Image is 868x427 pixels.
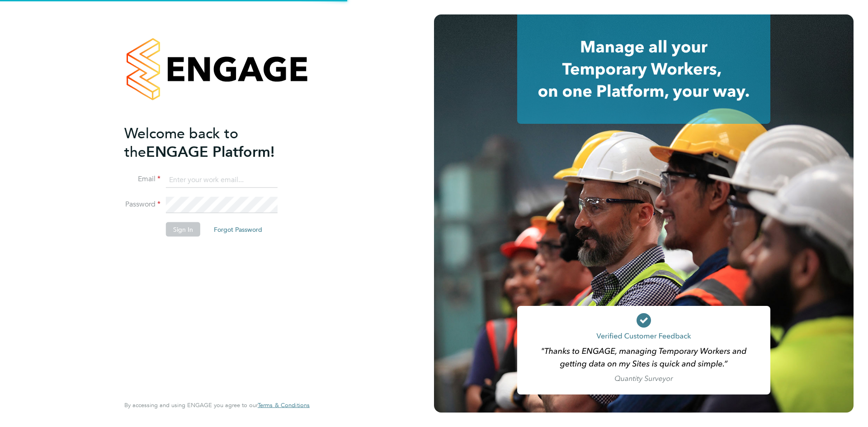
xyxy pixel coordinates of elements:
h2: ENGAGE Platform! [124,124,301,161]
label: Email [124,174,160,184]
button: Sign In [166,222,200,237]
a: Terms & Conditions [258,402,310,409]
input: Enter your work email... [166,172,278,188]
span: Welcome back to the [124,124,238,160]
label: Password [124,200,160,209]
button: Forgot Password [207,222,269,237]
span: By accessing and using ENGAGE you agree to our [124,401,310,409]
span: Terms & Conditions [258,401,310,409]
